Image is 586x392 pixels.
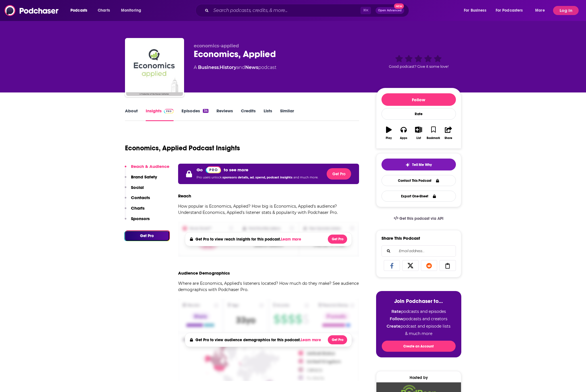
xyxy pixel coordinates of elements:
div: A podcast [194,64,276,71]
strong: Create [387,324,401,329]
a: Contact This Podcast [381,175,456,186]
li: podcasts and episodes [382,309,456,314]
h3: Reach [178,193,191,199]
p: Reach & Audience [131,164,169,169]
div: Apps [400,136,407,140]
span: New [394,3,404,9]
img: tell me why sparkle [405,163,410,167]
h4: Get Pro to view audience demographics for this podcast. [195,338,322,342]
li: & much more [382,331,456,336]
h3: Audience Demographics [178,270,230,276]
span: Podcasts [70,7,87,14]
a: Charts [94,6,113,15]
button: Play [381,123,396,143]
span: Open Advanced [378,9,402,12]
p: Where are Economics, Applied's listeners located? How much do they make? See audience demographic... [178,280,359,293]
p: Sponsors [131,216,150,221]
img: Economics, Applied [126,39,183,96]
button: Get Pro [327,168,351,180]
a: History [220,65,236,70]
button: open menu [66,6,95,15]
button: Brand Safety [125,174,157,185]
h4: Get Pro to view reach insights for this podcast. [195,237,303,242]
p: Brand Safety [131,174,157,180]
span: sponsors details, ad. spend, podcast insights [222,176,293,179]
a: Share on Facebook [384,260,400,271]
div: Rate [381,108,456,120]
button: Apps [396,123,411,143]
div: Play [386,136,392,140]
input: Email address... [386,246,451,256]
a: Episodes34 [182,108,208,121]
img: Podchaser - Follow, Share and Rate Podcasts [5,5,59,16]
strong: Rate [391,309,401,314]
span: ⌘ K [360,7,371,14]
button: Bookmark [426,123,441,143]
div: Bookmark [427,136,440,140]
div: Share [445,136,452,140]
button: open menu [492,6,531,15]
button: List [411,123,426,143]
a: Credits [241,108,256,121]
button: Charts [125,205,145,216]
button: Social [125,185,144,195]
button: Sponsors [125,216,150,226]
h1: Economics, Applied Podcast Insights [125,144,240,152]
button: Reach & Audience [125,164,169,174]
button: Get Pro [125,231,169,241]
a: News [245,65,258,70]
a: InsightsPodchaser Pro [146,108,174,121]
button: Learn more [281,237,303,242]
button: Follow [381,93,456,106]
button: Learn more [301,338,322,342]
a: Reviews [216,108,233,121]
a: Copy Link [439,260,456,271]
a: Business [198,65,219,70]
span: Charts [98,7,110,14]
p: Charts [131,205,145,211]
li: podcasts and creators [382,316,456,321]
img: Podchaser Pro [206,166,221,173]
button: open menu [531,6,552,15]
p: How popular is Economics, Applied? How big is Economics, Applied's audience? Understand Economics... [178,203,359,216]
button: Create an Account [382,341,456,352]
p: Social [131,185,144,190]
h3: Join Podchaser to... [382,298,456,304]
h3: Share This Podcast [381,235,420,241]
div: Search followers [381,245,456,257]
a: Share on Reddit [421,260,437,271]
div: Good podcast? Give it some love! [376,43,461,78]
div: Hosted by [376,375,461,380]
div: List [416,136,421,140]
button: Contacts [125,195,150,205]
button: Log In [553,6,579,15]
p: Pro users unlock and much more. [197,173,318,182]
button: Share [441,123,456,143]
span: and [236,65,245,70]
span: More [535,7,545,14]
a: Get this podcast via API [389,212,448,225]
span: Monitoring [121,7,141,14]
button: tell me why sparkleTell Me Why [381,159,456,170]
span: Good podcast? Give it some love! [389,64,449,69]
button: Open AdvancedNew [376,7,404,14]
a: Similar [280,108,294,121]
span: Get this podcast via API [399,216,443,221]
span: For Podcasters [496,7,523,14]
strong: Follow [390,316,403,321]
span: , [219,65,220,70]
input: Search podcasts, credits, & more... [211,6,360,15]
p: to see more [224,167,248,172]
a: Share on X/Twitter [402,260,419,271]
a: Pro website [206,166,221,173]
p: Go [197,167,203,172]
button: Get Pro [328,335,347,344]
li: podcast and episode lists [382,324,456,329]
button: Get Pro [328,235,347,244]
a: About [125,108,138,121]
img: Podchaser Pro [164,109,174,113]
div: Search podcasts, credits, & more... [201,4,414,17]
p: Contacts [131,195,150,200]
